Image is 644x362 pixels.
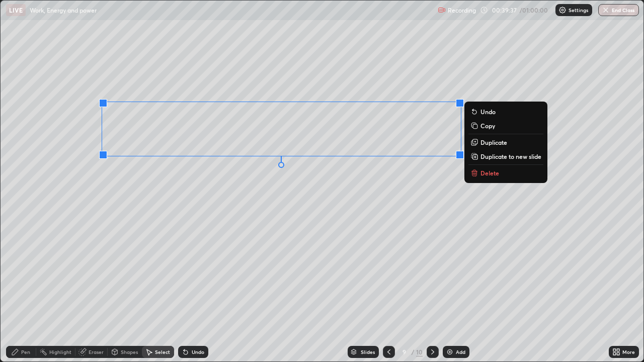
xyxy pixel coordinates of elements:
[468,167,543,179] button: Delete
[446,348,454,356] img: add-slide-button
[438,6,446,14] img: recording.375f2c34.svg
[49,349,71,354] div: Highlight
[468,136,543,148] button: Duplicate
[480,152,541,160] p: Duplicate to new slide
[569,8,588,13] p: Settings
[480,122,495,130] p: Copy
[598,4,639,16] button: End Class
[456,349,465,354] div: Add
[468,106,543,118] button: Undo
[121,349,138,354] div: Shapes
[480,108,496,116] p: Undo
[468,150,543,162] button: Duplicate to new slide
[9,6,23,14] p: LIVE
[602,6,610,14] img: end-class-cross
[622,349,635,354] div: More
[361,349,375,354] div: Slides
[411,349,414,355] div: /
[480,169,499,177] p: Delete
[21,349,30,354] div: Pen
[89,349,104,354] div: Eraser
[399,349,409,355] div: 9
[468,120,543,132] button: Copy
[416,347,423,356] div: 10
[30,6,97,14] p: Work, Energy and power
[192,349,204,354] div: Undo
[480,138,507,146] p: Duplicate
[448,7,476,14] p: Recording
[558,6,567,14] img: class-settings-icons
[155,349,170,354] div: Select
